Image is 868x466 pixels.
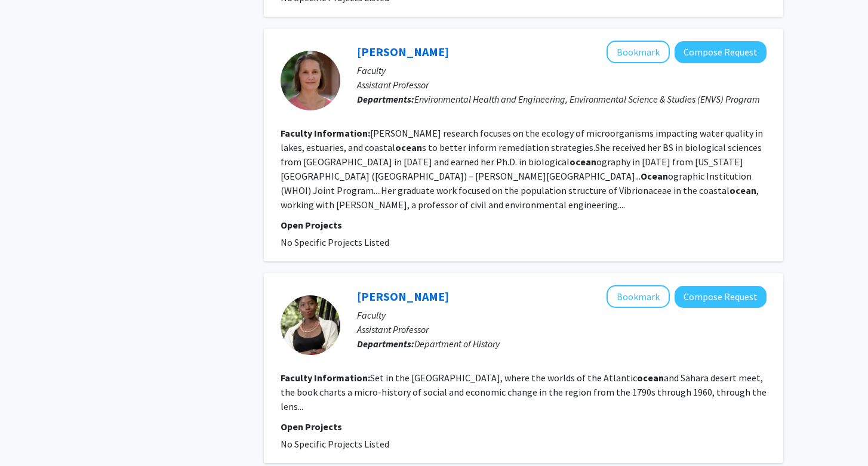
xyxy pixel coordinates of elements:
[570,156,596,168] b: ocean
[357,93,414,105] b: Departments:
[675,41,767,63] button: Compose Request to Sarah Preheim
[607,285,670,308] button: Add Madina Thiam to Bookmarks
[281,127,763,211] fg-read-more: [PERSON_NAME] research focuses on the ecology of microorganisms impacting water quality in lakes,...
[357,289,449,304] a: [PERSON_NAME]
[641,170,668,182] b: Ocean
[357,44,449,59] a: [PERSON_NAME]
[281,372,767,412] fg-read-more: Set in the [GEOGRAPHIC_DATA], where the worlds of the Atlantic and Sahara desert meet, the book c...
[357,338,414,350] b: Departments:
[281,438,389,450] span: No Specific Projects Listed
[357,308,767,322] p: Faculty
[637,372,664,384] b: ocean
[281,236,389,248] span: No Specific Projects Listed
[281,127,370,139] b: Faculty Information:
[357,78,767,92] p: Assistant Professor
[281,372,370,384] b: Faculty Information:
[357,63,767,78] p: Faculty
[730,184,756,196] b: ocean
[607,41,670,63] button: Add Sarah Preheim to Bookmarks
[414,338,500,350] span: Department of History
[281,419,767,434] p: Open Projects
[281,218,767,232] p: Open Projects
[357,322,767,337] p: Assistant Professor
[395,141,422,153] b: ocean
[414,93,760,105] span: Environmental Health and Engineering, Environmental Science & Studies (ENVS) Program
[675,286,767,308] button: Compose Request to Madina Thiam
